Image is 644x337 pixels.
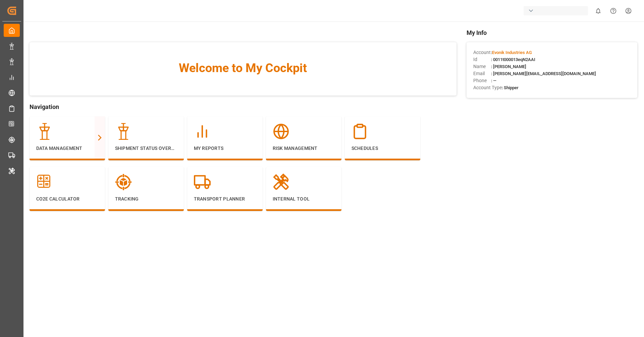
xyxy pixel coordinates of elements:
p: Shipment Status Overview [115,145,177,152]
span: Id [473,56,491,63]
p: Risk Management [273,145,335,152]
span: Evonik Industries AG [492,50,532,55]
p: Transport Planner [194,195,256,203]
span: Phone [473,77,491,84]
p: Tracking [115,195,177,203]
span: Welcome to My Cockpit [43,59,443,77]
span: Account Type [473,84,502,91]
p: Data Management [36,145,98,152]
span: Name [473,63,491,70]
p: Schedules [352,145,414,152]
span: My Info [467,28,637,37]
span: : [PERSON_NAME][EMAIL_ADDRESS][DOMAIN_NAME] [491,71,596,76]
span: : Shipper [502,85,519,90]
p: CO2e Calculator [36,195,98,203]
span: : 0011t000013eqN2AAI [491,57,535,62]
span: : — [491,78,496,83]
span: Account [473,49,491,56]
button: show 0 new notifications [591,3,606,18]
p: Internal Tool [273,195,335,203]
button: Help Center [606,3,621,18]
span: : [PERSON_NAME] [491,64,526,69]
span: : [491,50,532,55]
span: Navigation [30,102,457,111]
p: My Reports [194,145,256,152]
span: Email [473,70,491,77]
